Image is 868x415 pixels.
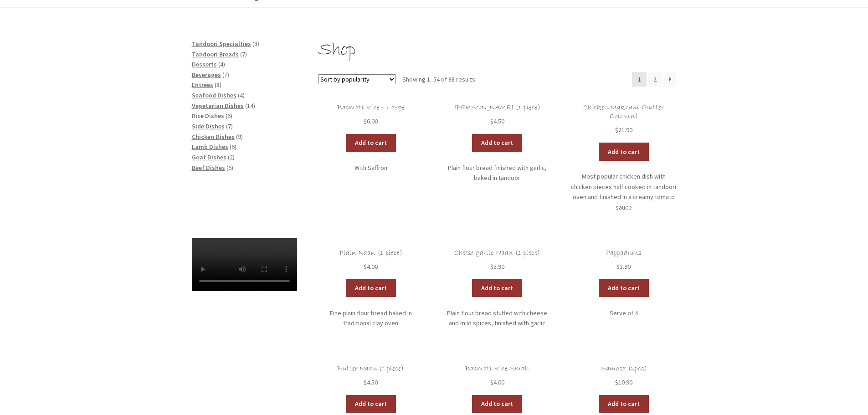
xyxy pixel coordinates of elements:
h2: Pappadums [571,249,676,257]
select: Shop order [318,74,396,84]
span: $ [615,126,618,134]
bdi: 4.00 [490,378,504,386]
a: Cheese garlic Naan (1 piece) $5.90 [445,249,550,272]
h2: Basmati Rice – Large [318,103,423,112]
span: 7 [228,122,231,130]
a: Seafood Dishes [192,91,236,99]
span: 2 [230,153,233,161]
h2: Cheese garlic Naan (1 piece) [445,249,550,257]
span: $ [490,378,493,386]
a: Add to cart: “Cheese garlic Naan (1 piece)” [472,279,522,297]
span: 14 [247,102,253,110]
span: $ [490,117,493,125]
p: With Saffron [318,163,423,173]
a: Add to cart: “Chicken Makhani (Butter Chicken)” [599,143,649,161]
p: Plain flour bread stuffed with cheese and mild spices, finished with garlic [445,308,550,328]
a: Tandoori Breads [192,50,239,58]
a: Tandoori Specialties [192,40,251,48]
a: Entrees [192,81,213,89]
a: Basmati Rice Small $4.00 [445,364,550,388]
span: 4 [240,91,243,99]
a: Side Dishes [192,122,225,130]
span: 7 [242,50,245,58]
a: Pappadums $3.90 [571,249,676,272]
span: $ [364,117,367,125]
bdi: 4.50 [490,117,504,125]
span: $ [364,378,367,386]
a: Rice Dishes [192,112,224,120]
a: Vegetarian Dishes [192,102,244,110]
span: 6 [231,143,235,151]
a: Page 2 [648,72,663,87]
h2: Plain Naan (1 piece) [318,249,423,257]
h2: Basmati Rice Small [445,364,550,373]
h2: Chicken Makhani (Butter Chicken) [571,103,676,121]
a: Add to cart: “Garlic Naan (1 piece)” [472,134,522,152]
a: Beverages [192,71,221,79]
a: Butter Naan (1 piece) $4.50 [318,364,423,388]
bdi: 6.00 [364,117,378,125]
span: 6 [227,112,231,120]
a: Desserts [192,60,217,68]
a: Goat Dishes [192,153,226,161]
span: 4 [220,60,223,68]
a: Plain Naan (1 piece) $4.00 [318,249,423,272]
a: Samosa (2pcs) $10.90 [571,364,676,388]
bdi: 4.00 [364,262,378,271]
span: 7 [224,71,227,79]
nav: Product Pagination [632,72,676,87]
a: Basmati Rice – Large $6.00 [318,103,423,127]
span: $ [615,378,618,386]
span: 8 [254,40,257,48]
bdi: 3.90 [616,262,631,271]
bdi: 4.50 [364,378,378,386]
a: Add to cart: “Butter Naan (1 piece)” [346,395,396,413]
a: Chicken Dishes [192,133,235,141]
bdi: 21.90 [615,126,632,134]
span: 8 [216,81,220,89]
a: Add to cart: “Plain Naan (1 piece)” [346,279,396,297]
a: Chicken Makhani (Butter Chicken) $21.90 [571,103,676,135]
a: Beef Dishes [192,164,225,172]
a: Add to cart: “Basmati Rice - Large” [346,134,396,152]
bdi: 5.90 [490,262,504,271]
span: $ [616,262,620,271]
span: 9 [238,133,241,141]
span: 6 [228,164,231,172]
h2: [PERSON_NAME] (1 piece) [445,103,550,112]
a: Add to cart: “Samosa (2pcs)” [599,395,649,413]
span: $ [364,262,367,271]
p: Showing 1–54 of 88 results [402,72,475,87]
a: [PERSON_NAME] (1 piece) $4.50 [445,103,550,127]
h2: Butter Naan (1 piece) [318,364,423,373]
p: Most popular chicken dish with chicken pieces half cooked in tandoori oven and finished in a crea... [571,171,676,213]
a: → [663,72,676,87]
a: Add to cart: “Pappadums” [599,279,649,297]
bdi: 10.90 [615,378,632,386]
h1: Shop [318,39,676,62]
p: Plain flour bread finished with garlic, baked in tandoor [445,163,550,183]
h2: Samosa (2pcs) [571,364,676,373]
p: Fine plain flour bread baked in traditional clay oven [318,308,423,328]
a: Lamb Dishes [192,143,228,151]
p: Serve of 4 [571,308,676,318]
span: Page 1 [632,72,647,87]
a: Add to cart: “Basmati Rice Small” [472,395,522,413]
span: $ [490,262,493,271]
